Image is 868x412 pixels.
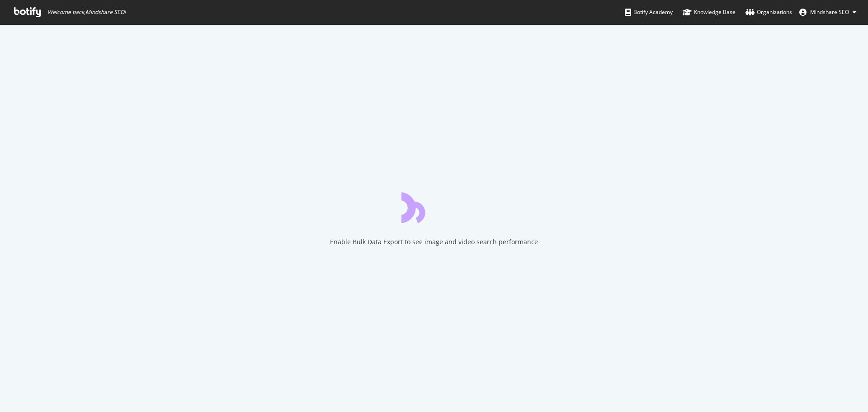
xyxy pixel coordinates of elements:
[683,8,736,17] div: Knowledge Base
[401,190,467,223] div: animation
[792,5,863,19] button: Mindshare SEO
[47,9,126,16] span: Welcome back, Mindshare SEO !
[810,8,849,16] span: Mindshare SEO
[745,8,792,17] div: Organizations
[330,237,538,246] div: Enable Bulk Data Export to see image and video search performance
[625,8,673,17] div: Botify Academy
